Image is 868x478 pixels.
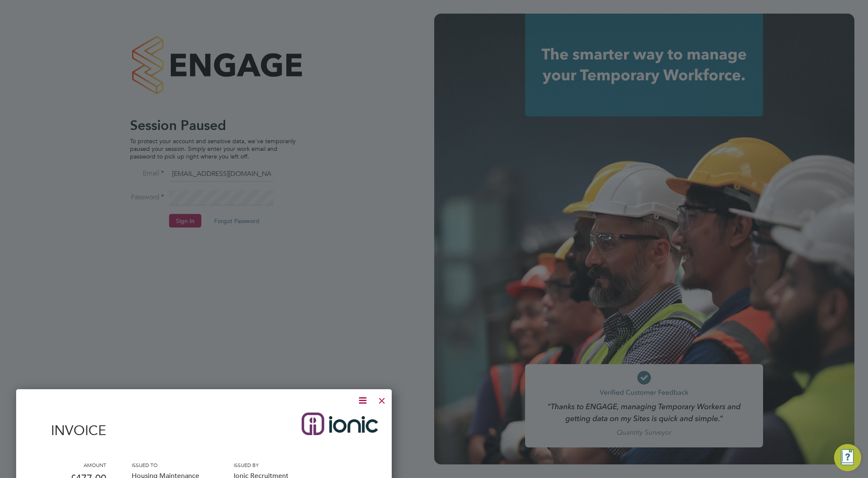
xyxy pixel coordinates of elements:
h3: Amount [30,461,106,468]
h3: Issued to [132,461,208,468]
button: Engage Resource Center [834,444,861,471]
h1: Invoice [30,422,106,438]
h3: Issued by [234,461,310,468]
img: ionic-logo-remittance.png [302,413,378,435]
